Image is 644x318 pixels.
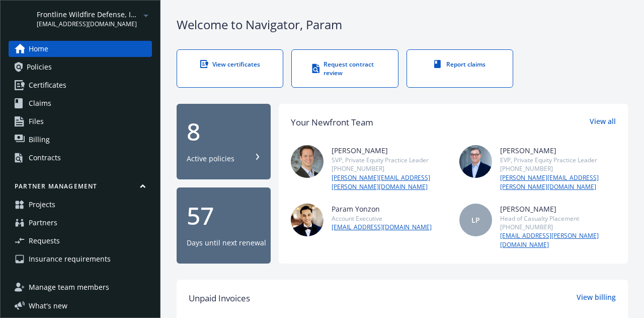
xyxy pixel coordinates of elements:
div: Welcome to Navigator , Param [177,16,628,33]
a: Request contract review [291,49,398,88]
span: Manage team members [29,279,109,295]
button: 8Active policies [177,104,271,180]
button: Frontline Wildfire Defense, Inc.[EMAIL_ADDRESS][DOMAIN_NAME]arrowDropDown [37,9,152,29]
span: [EMAIL_ADDRESS][DOMAIN_NAME] [37,20,140,29]
div: [PHONE_NUMBER] [332,164,447,173]
a: Certificates [9,77,152,93]
span: Certificates [29,77,66,93]
div: Active policies [187,154,234,164]
span: What ' s new [29,300,67,311]
div: [PERSON_NAME] [500,145,616,156]
a: [PERSON_NAME][EMAIL_ADDRESS][PERSON_NAME][DOMAIN_NAME] [332,173,447,192]
button: 57Days until next renewal [177,187,271,264]
button: Partner management [9,182,152,195]
span: LP [471,215,480,225]
img: photo [291,204,324,236]
a: Home [9,41,152,57]
span: Partners [29,215,57,231]
button: What's new [9,300,84,311]
a: Policies [9,59,152,75]
a: Contracts [9,150,152,166]
div: Head of Casualty Placement [500,214,616,223]
a: Files [9,113,152,130]
div: [PHONE_NUMBER] [500,223,616,231]
a: Partners [9,215,152,231]
div: SVP, Private Equity Practice Leader [332,156,447,164]
span: Projects [29,197,55,213]
div: Days until next renewal [187,238,266,248]
div: 57 [187,204,261,228]
span: Insurance requirements [29,251,111,267]
span: Frontline Wildfire Defense, Inc. [37,9,140,20]
a: Billing [9,132,152,148]
a: Report claims [407,49,513,88]
a: Claims [9,95,152,111]
span: Policies [27,59,52,75]
a: View all [590,116,616,129]
a: Requests [9,233,152,249]
span: Home [29,41,48,57]
img: photo [291,145,324,178]
img: yH5BAEAAAAALAAAAAABAAEAAAIBRAA7 [9,9,29,29]
div: Your Newfront Team [291,116,373,129]
a: Projects [9,197,152,213]
a: [PERSON_NAME][EMAIL_ADDRESS][PERSON_NAME][DOMAIN_NAME] [500,173,616,192]
div: Account Executive [332,214,432,223]
a: [EMAIL_ADDRESS][PERSON_NAME][DOMAIN_NAME] [500,231,616,249]
span: Unpaid Invoices [189,292,250,305]
div: [PERSON_NAME] [500,204,616,214]
a: View certificates [177,49,283,88]
div: 8 [187,119,261,144]
span: Files [29,113,44,130]
div: [PERSON_NAME] [332,145,447,156]
a: View billing [577,292,616,305]
div: Param Yonzon [332,204,432,214]
div: EVP, Private Equity Practice Leader [500,156,616,164]
a: Insurance requirements [9,251,152,267]
img: photo [459,145,492,178]
span: Claims [29,95,51,111]
a: arrowDropDown [140,9,152,21]
div: Request contract review [312,60,377,77]
div: Report claims [427,60,493,69]
div: View certificates [197,60,263,69]
span: Requests [29,233,60,249]
div: [PHONE_NUMBER] [500,164,616,173]
div: Contracts [29,150,61,166]
a: [EMAIL_ADDRESS][DOMAIN_NAME] [332,223,432,232]
a: Manage team members [9,279,152,295]
span: Billing [29,132,50,148]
